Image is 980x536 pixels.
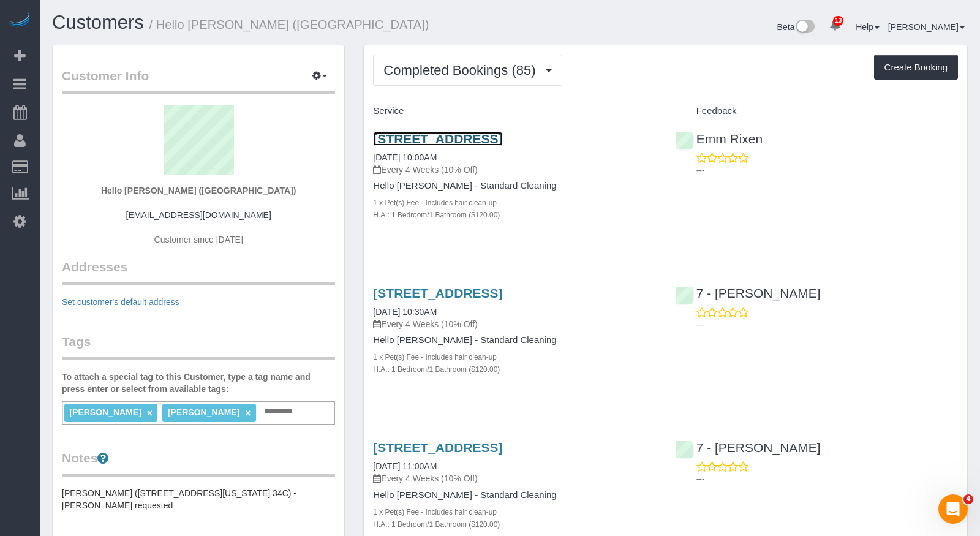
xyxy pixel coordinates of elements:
a: Set customer's default address [62,297,179,307]
a: × [147,408,153,418]
legend: Customer Info [62,67,335,94]
a: × [245,408,251,418]
button: Create Booking [874,55,958,80]
iframe: Intercom live chat [938,494,968,524]
a: Emm Rixen [675,132,763,146]
small: 1 x Pet(s) Fee - Includes hair clean-up [373,353,497,361]
small: 1 x Pet(s) Fee - Includes hair clean-up [373,508,497,516]
a: Help [856,22,880,32]
h4: Service [373,106,656,116]
a: [PERSON_NAME] [888,22,965,32]
span: Completed Bookings (85) [383,62,541,78]
a: Beta [777,22,815,32]
h4: Hello [PERSON_NAME] - Standard Cleaning [373,181,656,191]
a: [DATE] 10:30AM [373,307,437,317]
small: H.A.: 1 Bedroom/1 Bathroom ($120.00) [373,520,500,529]
p: Every 4 Weeks (10% Off) [373,472,656,485]
button: Completed Bookings (85) [373,55,562,86]
small: 1 x Pet(s) Fee - Includes hair clean-up [373,198,497,207]
h4: Hello [PERSON_NAME] - Standard Cleaning [373,335,656,345]
p: --- [696,164,958,176]
small: / Hello [PERSON_NAME] ([GEOGRAPHIC_DATA]) [149,18,429,31]
label: To attach a special tag to this Customer, type a tag name and press enter or select from availabl... [62,371,335,395]
a: 13 [823,12,847,39]
small: H.A.: 1 Bedroom/1 Bathroom ($120.00) [373,211,500,219]
legend: Notes [62,449,335,477]
a: Customers [52,12,144,33]
a: [DATE] 11:00AM [373,461,437,471]
img: Automaid Logo [7,12,32,29]
h4: Hello [PERSON_NAME] - Standard Cleaning [373,490,656,500]
a: [STREET_ADDRESS] [373,440,502,455]
span: 13 [833,16,843,26]
a: [STREET_ADDRESS] [373,132,502,146]
p: Every 4 Weeks (10% Off) [373,164,656,176]
p: --- [696,473,958,485]
a: 7 - [PERSON_NAME] [675,286,821,300]
strong: Hello [PERSON_NAME] ([GEOGRAPHIC_DATA]) [101,186,296,195]
pre: [PERSON_NAME] ([STREET_ADDRESS][US_STATE] 34C) - [PERSON_NAME] requested [62,487,335,511]
span: [PERSON_NAME] [69,407,141,417]
img: New interface [794,20,815,36]
h4: Feedback [675,106,958,116]
p: --- [696,319,958,331]
span: [PERSON_NAME] [168,407,239,417]
span: Customer since [DATE] [154,235,243,244]
a: [STREET_ADDRESS] [373,286,502,300]
legend: Tags [62,333,335,360]
a: [DATE] 10:00AM [373,153,437,162]
a: 7 - [PERSON_NAME] [675,440,821,455]
a: [EMAIL_ADDRESS][DOMAIN_NAME] [126,210,271,220]
p: Every 4 Weeks (10% Off) [373,318,656,330]
small: H.A.: 1 Bedroom/1 Bathroom ($120.00) [373,365,500,374]
span: 4 [963,494,973,504]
